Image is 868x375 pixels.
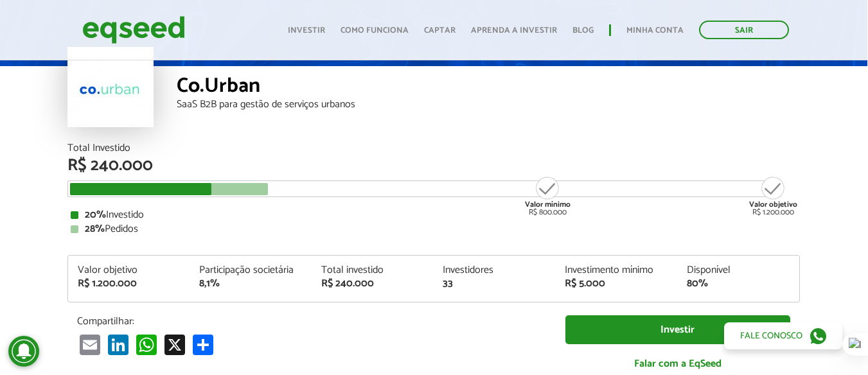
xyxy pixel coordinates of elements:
[105,334,131,355] a: LinkedIn
[565,315,790,344] a: Investir
[71,210,797,220] div: Investido
[565,279,668,289] div: R$ 5.000
[321,265,424,275] div: Total investido
[78,279,181,289] div: R$ 1.200.000
[749,198,797,211] strong: Valor objetivo
[85,206,106,223] strong: 20%
[321,279,424,289] div: R$ 240.000
[190,334,216,355] a: Compartilhar
[341,26,409,35] a: Como funciona
[443,265,545,275] div: Investidores
[424,26,456,35] a: Captar
[199,279,302,289] div: 8,1%
[82,13,185,47] img: EqSeed
[177,100,800,110] div: SaaS B2B para gestão de serviços urbanos
[687,279,790,289] div: 80%
[565,265,668,275] div: Investimento mínimo
[687,265,790,275] div: Disponível
[162,334,188,355] a: X
[749,175,797,216] div: R$ 1.200.000
[177,76,800,100] div: Co.Urban
[471,26,557,35] a: Aprenda a investir
[77,315,546,327] p: Compartilhar:
[78,265,181,275] div: Valor objetivo
[67,143,800,153] div: Total Investido
[724,322,842,349] a: Fale conosco
[134,334,159,355] a: WhatsApp
[525,198,571,211] strong: Valor mínimo
[71,224,797,234] div: Pedidos
[626,26,684,35] a: Minha conta
[199,265,302,275] div: Participação societária
[288,26,325,35] a: Investir
[77,334,103,355] a: Email
[443,279,545,289] div: 33
[85,220,105,238] strong: 28%
[572,26,594,35] a: Blog
[524,175,572,216] div: R$ 800.000
[699,21,789,39] a: Sair
[67,157,800,174] div: R$ 240.000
